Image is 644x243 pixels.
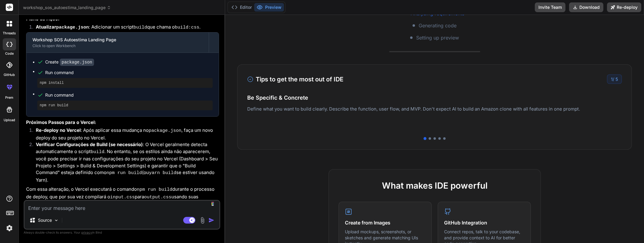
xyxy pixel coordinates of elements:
[106,170,142,176] code: npm run build
[607,2,641,12] button: Re-deploy
[32,43,203,48] div: Click to open Workbench
[149,170,176,176] code: yarn build
[208,217,214,223] img: icon
[4,72,15,77] label: GitHub
[175,25,199,30] code: build:css
[144,195,171,200] code: output.css
[535,2,565,12] button: Invite Team
[137,187,172,192] code: npm run build
[247,94,622,102] h4: Be Specific & Concrete
[4,118,15,123] label: Upload
[36,142,143,147] strong: Verificar Configurações de Build (se necessário)
[229,3,254,12] button: Editor
[81,231,92,234] span: privacy
[91,149,104,155] code: build
[45,59,94,65] div: Create
[45,92,213,98] span: Run command
[60,59,94,66] code: package.json
[5,51,14,56] label: code
[31,24,219,32] li: : Adicionar um script que chama o .
[32,37,203,43] div: Workshop SOS Autoestima Landing Page
[345,219,425,226] h4: Create from Images
[569,2,603,12] button: Download
[3,31,16,36] label: threads
[416,34,459,41] span: Setting up preview
[110,195,135,200] code: input.css
[23,5,111,11] span: workshop_sos_autoestima_landing_page
[247,75,343,84] h3: Tips to get the most out of IDE
[26,33,209,53] button: Workshop SOS Autoestima Landing PageClick to open Workbench
[31,141,219,183] li: : O Vercel geralmente detecta automaticamente o script . No entanto, se os estilos ainda não apar...
[26,119,96,125] strong: Próximos Passos para o Vercel:
[56,25,89,30] code: package.json
[36,24,89,30] strong: Atualizar
[40,80,210,85] pre: npm install
[339,179,531,192] h2: What makes IDE powerful
[4,223,15,233] img: settings
[26,186,219,214] p: Com essa alteração, o Vercel executará o comando durante o processo de deploy, que por sua vez co...
[40,103,210,108] pre: npm run build
[133,25,147,30] code: build
[444,219,524,226] h4: GitHub Integration
[31,127,219,141] li: : Após aplicar essa mudança no , faça um novo deploy do seu projeto no Vercel.
[38,217,52,223] p: Source
[419,22,457,29] span: Generating code
[54,218,59,223] img: Pick Models
[24,230,220,235] p: Always double-check its answers. Your in Bind
[45,70,213,76] span: Run command
[611,77,613,82] span: 1
[36,127,81,133] strong: Re-deploy no Vercel
[607,74,622,84] div: /
[5,95,13,100] label: prem
[254,3,284,12] button: Preview
[615,77,618,82] span: 5
[199,217,206,224] img: attachment
[149,128,181,133] code: package.json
